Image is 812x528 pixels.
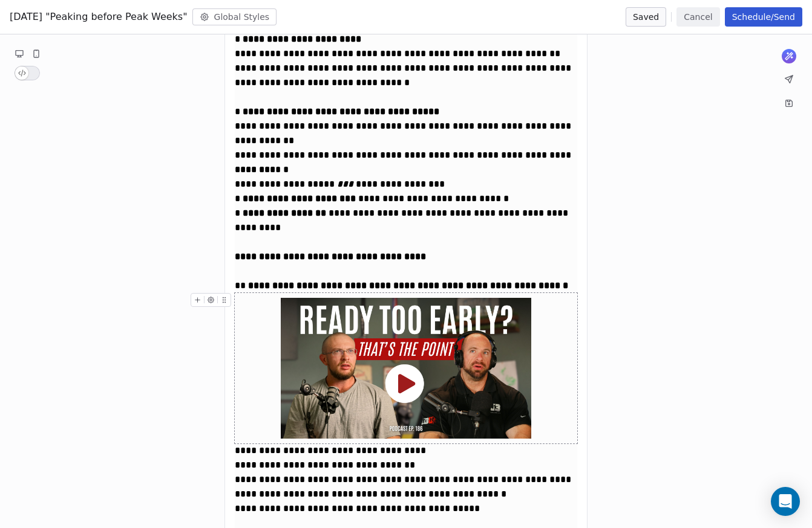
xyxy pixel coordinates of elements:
span: [DATE] "Peaking before Peak Weeks" [10,10,188,24]
button: Global Styles [192,8,277,25]
button: Cancel [676,7,719,27]
button: Schedule/Send [725,7,802,27]
div: Open Intercom Messenger [771,487,800,516]
button: Saved [626,7,666,27]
